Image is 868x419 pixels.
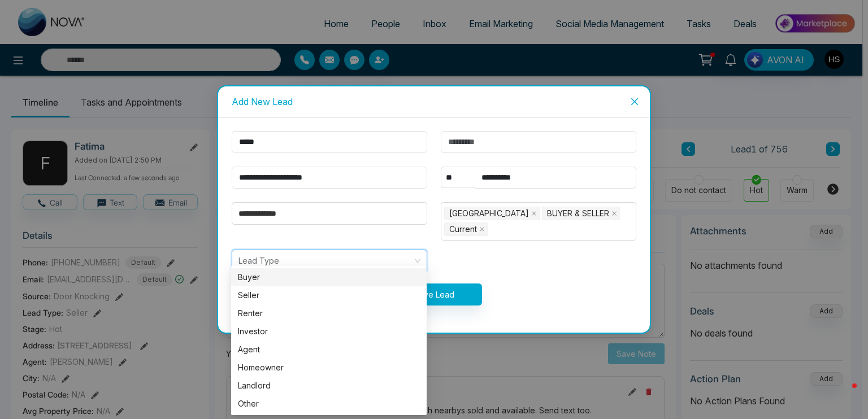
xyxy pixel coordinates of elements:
[238,325,420,338] div: Investor
[238,379,420,392] div: Landlord
[444,222,488,236] span: Current
[630,97,639,106] span: close
[231,341,427,359] div: Agent
[238,271,420,283] div: Buyer
[238,398,420,410] div: Other
[619,86,650,117] button: Close
[444,207,540,220] span: Waterloo
[238,343,420,356] div: Agent
[231,268,427,286] div: Buyer
[449,207,529,220] span: [GEOGRAPHIC_DATA]
[387,283,482,305] button: Save Lead
[231,286,427,304] div: Seller
[611,211,617,216] span: close
[238,361,420,374] div: Homeowner
[238,289,420,302] div: Seller
[449,223,477,235] span: Current
[547,207,609,220] span: BUYER & SELLER
[531,211,537,216] span: close
[231,304,427,322] div: Renter
[231,395,427,413] div: Other
[830,381,857,408] iframe: Intercom live chat
[231,322,427,341] div: Investor
[231,359,427,377] div: Homeowner
[231,377,427,395] div: Landlord
[542,207,620,220] span: BUYER & SELLER
[479,226,485,232] span: close
[232,95,636,108] div: Add New Lead
[238,307,420,320] div: Renter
